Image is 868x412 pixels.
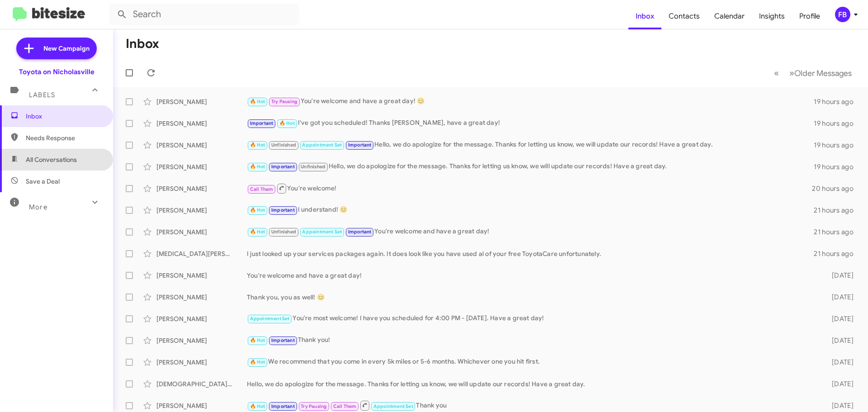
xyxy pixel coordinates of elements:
div: [DATE] [817,271,861,280]
div: [PERSON_NAME] [156,141,247,150]
span: 🔥 Hot [250,337,265,343]
span: 🔥 Hot [250,403,265,409]
span: Appointment Set [373,403,413,409]
span: Important [348,229,372,235]
span: New Campaign [43,44,90,53]
div: [PERSON_NAME] [156,162,247,171]
span: Unfinished [271,229,296,235]
span: Unfinished [301,164,325,170]
div: 20 hours ago [812,184,861,193]
div: [PERSON_NAME] [156,314,247,323]
span: Save a Deal [26,177,60,186]
div: I've got you scheduled! Thanks [PERSON_NAME], have a great day! [247,118,814,128]
div: 19 hours ago [814,119,861,128]
span: Needs Response [26,133,103,142]
input: Search [109,4,299,25]
div: [PERSON_NAME] [156,358,247,367]
h1: Inbox [126,37,159,51]
span: All Conversations [26,155,77,164]
a: Profile [792,3,827,29]
span: Important [348,142,372,148]
div: Hello, we do apologize for the message. Thanks for letting us know, we will update our records! H... [247,161,814,172]
span: Important [271,337,295,343]
div: FB [835,7,850,22]
a: Calendar [707,3,752,29]
div: Toyota on Nicholasville [19,67,94,76]
span: 🔥 Hot [279,120,295,126]
span: » [789,67,794,79]
div: [DATE] [817,336,861,345]
span: Inbox [26,112,103,121]
div: [DATE] [817,358,861,367]
span: Important [250,120,274,126]
div: You're welcome! [247,183,812,194]
span: 🔥 Hot [250,359,265,365]
span: Older Messages [794,68,852,78]
div: [PERSON_NAME] [156,184,247,193]
div: [PERSON_NAME] [156,227,247,237]
div: [PERSON_NAME] [156,336,247,345]
div: [PERSON_NAME] [156,271,247,280]
div: [PERSON_NAME] [156,119,247,128]
div: Thank you, you as well! 😊 [247,293,817,302]
a: Insights [752,3,792,29]
div: Thank you! [247,335,817,346]
span: 🔥 Hot [250,207,265,213]
span: Try Pausing [271,99,297,104]
div: [DATE] [817,401,861,410]
span: Labels [29,91,55,99]
div: 21 hours ago [814,206,861,215]
div: [MEDICAL_DATA][PERSON_NAME] [156,249,247,258]
div: I understand! 😊 [247,205,814,215]
span: 🔥 Hot [250,164,265,170]
div: You're welcome and have a great day! 😊 [247,96,814,107]
nav: Page navigation example [769,64,857,82]
span: 🔥 Hot [250,229,265,235]
div: Hello, we do apologize for the message. Thanks for letting us know, we will update our records! H... [247,379,817,388]
span: Try Pausing [301,403,327,409]
div: [DATE] [817,314,861,323]
a: Contacts [661,3,707,29]
div: You're welcome and have a great day! [247,227,814,237]
div: [PERSON_NAME] [156,97,247,106]
div: I just looked up your services packages again. It does look like you have used al of your free To... [247,249,814,258]
span: 🔥 Hot [250,99,265,104]
div: [PERSON_NAME] [156,293,247,302]
div: 19 hours ago [814,162,861,171]
div: [DATE] [817,293,861,302]
button: Previous [769,64,784,82]
span: Important [271,164,295,170]
span: Call Them [333,403,357,409]
span: Unfinished [271,142,296,148]
div: 21 hours ago [814,227,861,237]
button: Next [784,64,857,82]
button: FB [827,7,858,22]
div: You're most welcome! I have you scheduled for 4:00 PM - [DATE]. Have a great day! [247,313,817,324]
div: 21 hours ago [814,249,861,258]
span: « [774,67,779,79]
div: 19 hours ago [814,141,861,150]
div: [PERSON_NAME] [156,206,247,215]
div: 19 hours ago [814,97,861,106]
span: Important [271,403,295,409]
div: Hello, we do apologize for the message. Thanks for letting us know, we will update our records! H... [247,140,814,150]
a: New Campaign [16,38,97,59]
span: Call Them [250,186,274,192]
div: Thank you [247,400,817,411]
div: [DATE] [817,379,861,388]
span: Appointment Set [302,142,342,148]
span: Appointment Set [250,316,290,322]
span: Important [271,207,295,213]
span: More [29,203,47,211]
span: 🔥 Hot [250,142,265,148]
div: We recommend that you come in every 5k miles or 5-6 months. Whichever one you hit first. [247,357,817,367]
div: [PERSON_NAME] [156,401,247,410]
a: Inbox [628,3,661,29]
span: Appointment Set [302,229,342,235]
div: You're welcome and have a great day! [247,271,817,280]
